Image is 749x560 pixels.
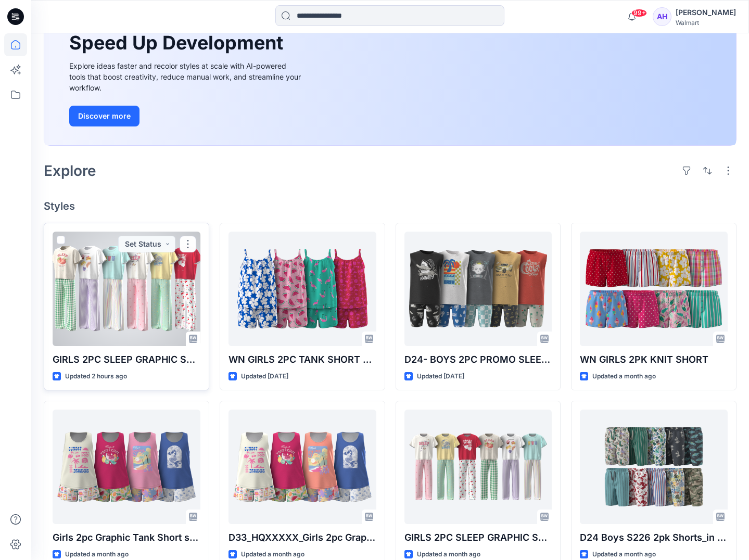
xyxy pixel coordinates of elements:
div: AH [653,7,671,26]
span: 99+ [631,9,647,17]
p: Girls 2pc Graphic Tank Short set_7_24 [53,530,200,545]
p: Updated a month ago [592,549,656,560]
a: WN GIRLS 2PK KNIT SHORT [580,232,728,346]
h2: Explore [44,162,96,179]
a: GIRLS 2PC SLEEP GRAPHIC SET- PANTS - CORRECT HEM [53,232,200,346]
a: D33_HQXXXXX_Girls 2pc Graphic Tank Short set [228,410,376,524]
div: [PERSON_NAME] [676,6,736,19]
p: D24- BOYS 2PC PROMO SLEEP SHORT SET [404,352,552,367]
p: Updated [DATE] [417,371,464,382]
a: GIRLS 2PC SLEEP GRAPHIC SET- WITH PANTS - 6-19 [404,410,552,524]
div: Explore ideas faster and recolor styles at scale with AI-powered tools that boost creativity, red... [69,60,303,93]
p: D24 Boys S226 2pk Shorts_in store [580,530,728,545]
p: GIRLS 2PC SLEEP GRAPHIC SET- WITH PANTS - 6-19 [404,530,552,545]
p: Updated 2 hours ago [65,371,127,382]
p: D33_HQXXXXX_Girls 2pc Graphic Tank Short set [228,530,376,545]
a: WN GIRLS 2PC TANK SHORT PROMO SET [228,232,376,346]
h4: Styles [44,200,737,212]
p: Updated a month ago [65,549,129,560]
p: Updated a month ago [592,371,656,382]
p: WN GIRLS 2PC TANK SHORT PROMO SET [228,352,376,367]
p: WN GIRLS 2PK KNIT SHORT [580,352,728,367]
a: D24 Boys S226 2pk Shorts_in store [580,410,728,524]
p: GIRLS 2PC SLEEP GRAPHIC SET- PANTS - CORRECT HEM [53,352,200,367]
p: Updated [DATE] [241,371,288,382]
p: Updated a month ago [241,549,304,560]
div: Walmart [676,19,736,27]
button: Discover more [69,106,139,126]
a: D24- BOYS 2PC PROMO SLEEP SHORT SET [404,232,552,346]
p: Updated a month ago [417,549,480,560]
a: Discover more [69,106,303,126]
a: Girls 2pc Graphic Tank Short set_7_24 [53,410,200,524]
